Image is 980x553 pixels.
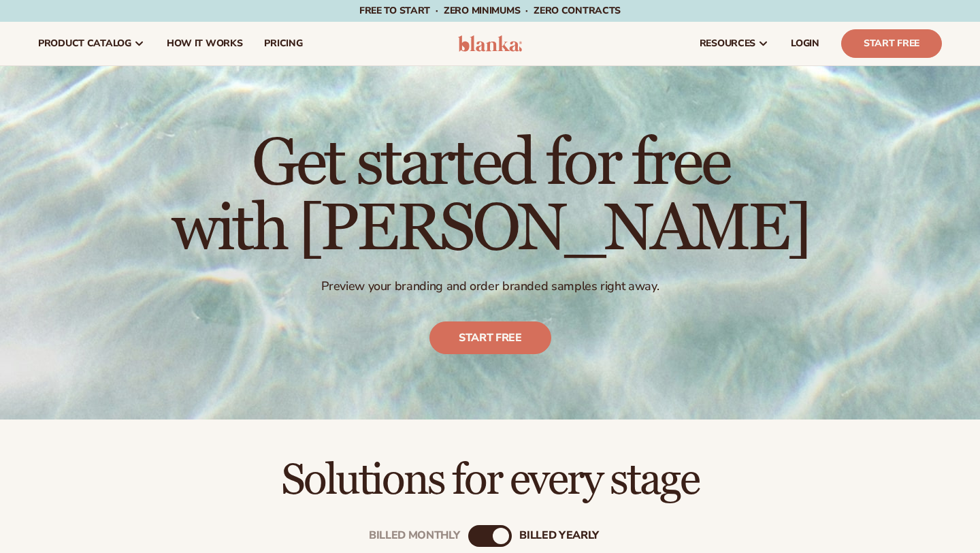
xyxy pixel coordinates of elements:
[38,38,131,49] span: product catalog
[780,22,830,65] a: LOGIN
[458,35,523,52] img: logo
[700,38,755,49] span: resources
[359,4,621,17] span: Free to start · ZERO minimums · ZERO contracts
[171,131,809,262] h1: Get started for free with [PERSON_NAME]
[27,22,156,65] a: product catalog
[689,22,780,65] a: resources
[38,458,942,503] h2: Solutions for every stage
[369,530,460,543] div: Billed Monthly
[791,38,819,49] span: LOGIN
[156,22,254,65] a: How It Works
[264,38,302,49] span: pricing
[519,530,599,543] div: billed Yearly
[167,38,243,49] span: How It Works
[429,321,551,354] a: Start free
[841,29,942,58] a: Start Free
[253,22,313,65] a: pricing
[171,279,809,294] p: Preview your branding and order branded samples right away.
